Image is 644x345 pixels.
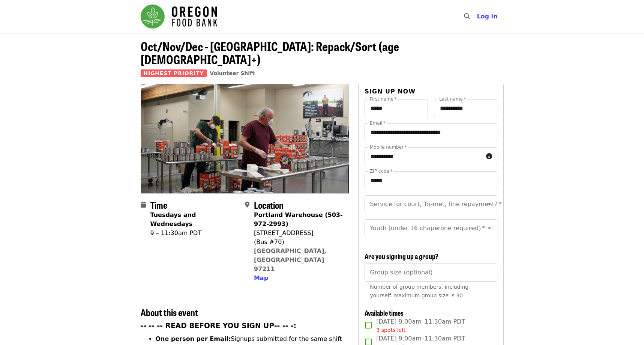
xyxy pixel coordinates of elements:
strong: Tuesdays and Wednesdays [150,211,196,227]
i: circle-info icon [486,153,492,160]
strong: -- -- -- READ BEFORE YOU SIGN UP-- -- -: [141,322,297,330]
div: 9 – 11:30am PDT [150,229,239,238]
span: 3 spots left [376,327,405,333]
img: Oregon Food Bank - Home [141,5,217,29]
span: Highest Priority [141,69,207,77]
span: Location [254,198,284,211]
input: First name [365,99,428,117]
span: Log in [477,13,497,20]
span: Time [150,198,167,211]
label: ZIP code [370,169,392,173]
span: Map [254,274,268,282]
input: Search [474,8,480,26]
label: First name [370,97,397,101]
input: ZIP code [365,171,497,189]
label: Last name [439,97,466,101]
label: Mobile number [370,145,407,149]
input: [object Object] [365,264,497,282]
input: Email [365,123,497,141]
img: Oct/Nov/Dec - Portland: Repack/Sort (age 16+) organized by Oregon Food Bank [141,84,349,193]
span: Are you signing up a group? [365,251,438,261]
strong: One person per Email: [156,335,231,342]
div: [STREET_ADDRESS] [254,229,343,238]
span: Sign up now [365,88,416,95]
i: search icon [464,13,470,20]
strong: Portland Warehouse (503-972-2993) [254,211,343,227]
i: map-marker-alt icon [245,201,249,208]
span: [DATE] 9:00am–11:30am PDT [376,317,465,334]
span: Available times [365,308,404,318]
a: Volunteer Shift [210,70,255,76]
button: Map [254,274,268,283]
i: calendar icon [141,201,146,208]
button: Open [484,223,495,234]
button: Open [484,199,495,209]
button: Log in [471,9,503,24]
a: [GEOGRAPHIC_DATA], [GEOGRAPHIC_DATA] 97211 [254,247,327,273]
input: Mobile number [365,147,483,165]
div: (Bus #70) [254,238,343,247]
span: Oct/Nov/Dec - [GEOGRAPHIC_DATA]: Repack/Sort (age [DEMOGRAPHIC_DATA]+) [141,37,399,68]
label: Email [370,121,386,125]
span: Number of group members, including yourself. Maximum group size is 30 [370,284,468,298]
input: Last name [434,99,497,117]
span: About this event [141,306,198,319]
